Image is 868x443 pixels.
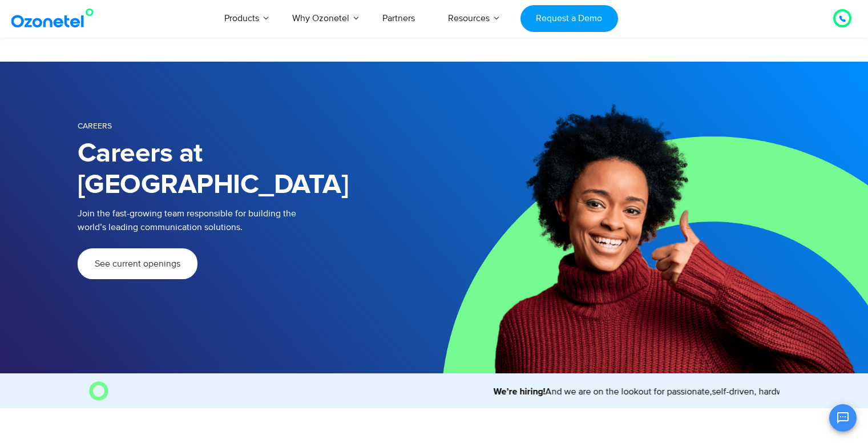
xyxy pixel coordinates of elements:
p: Join the fast-growing team responsible for building the world’s leading communication solutions. [78,207,417,234]
span: Careers [78,121,112,131]
marquee: And we are on the lookout for passionate,self-driven, hardworking team members to join us. Come, ... [113,385,780,398]
a: Request a Demo [520,5,618,32]
strong: We’re hiring! [483,387,535,396]
button: Open chat [829,404,857,432]
h1: Careers at [GEOGRAPHIC_DATA] [78,138,434,201]
img: O Image [89,381,108,401]
a: See current openings [78,248,197,279]
span: See current openings [95,259,180,268]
